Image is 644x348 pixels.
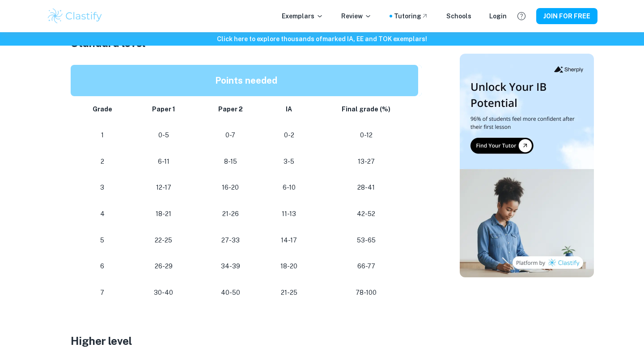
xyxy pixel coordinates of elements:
[204,287,257,299] p: 40-50
[271,234,307,246] p: 14-17
[271,182,307,194] p: 6-10
[93,106,112,113] strong: Grade
[137,208,190,220] p: 18-21
[137,129,190,141] p: 0-5
[321,129,411,141] p: 0-12
[489,11,507,21] a: Login
[204,208,257,220] p: 21-26
[204,156,257,168] p: 8-15
[152,106,175,113] strong: Paper 1
[321,260,411,272] p: 66-77
[137,182,190,194] p: 12-17
[342,106,390,113] strong: Final grade (%)
[536,8,597,24] button: JOIN FOR FREE
[81,287,123,299] p: 7
[204,234,257,246] p: 27-33
[204,260,257,272] p: 34-39
[2,34,642,44] h6: Click here to explore thousands of marked IA, EE and TOK exemplars !
[341,11,372,21] p: Review
[514,8,529,24] button: Help and Feedback
[271,287,307,299] p: 21-25
[47,7,103,25] img: Clastify logo
[81,156,123,168] p: 2
[321,208,411,220] p: 42-52
[321,287,411,299] p: 78-100
[321,182,411,194] p: 28-41
[271,208,307,220] p: 11-13
[271,156,307,168] p: 3-5
[137,156,190,168] p: 6-11
[282,11,323,21] p: Exemplars
[446,11,471,21] a: Schools
[394,11,428,21] a: Tutoring
[271,260,307,272] p: 18-20
[137,260,190,272] p: 26-29
[137,287,190,299] p: 30-40
[137,234,190,246] p: 22-25
[321,234,411,246] p: 53-65
[81,260,123,272] p: 6
[81,234,123,246] p: 5
[218,106,243,113] strong: Paper 2
[81,129,123,141] p: 1
[460,54,594,277] img: Thumbnail
[215,75,277,86] strong: Points needed
[81,208,123,220] p: 4
[286,106,292,113] strong: IA
[204,182,257,194] p: 16-20
[81,182,123,194] p: 3
[321,156,411,168] p: 13-27
[271,129,307,141] p: 0-2
[204,129,257,141] p: 0-7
